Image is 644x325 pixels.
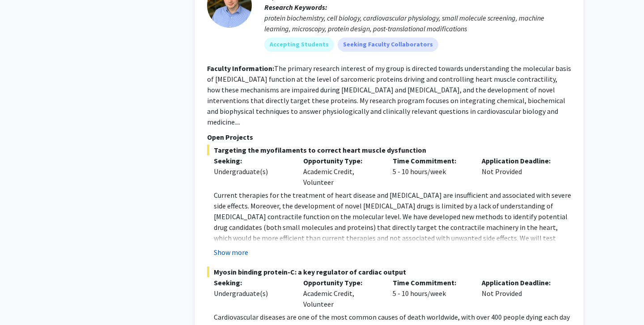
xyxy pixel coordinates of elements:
[214,191,571,275] span: Current therapies for the treatment of heart disease and [MEDICAL_DATA] are insufficient and asso...
[207,145,571,155] span: Targeting the myofilaments to correct heart muscle dysfunction
[338,37,438,52] mat-chip: Seeking Faculty Collaborators
[475,155,564,187] div: Not Provided
[214,277,290,288] p: Seeking:
[264,3,327,12] b: Research Keywords:
[303,155,379,166] p: Opportunity Type:
[207,64,274,73] b: Faculty Information:
[207,64,571,126] fg-read-more: The primary research interest of my group is directed towards understanding the molecular basis o...
[207,267,571,277] span: Myosin binding protein-C: a key regulator of cardiac output
[303,277,379,288] p: Opportunity Type:
[214,247,248,258] button: Show more
[214,155,290,166] p: Seeking:
[482,277,558,288] p: Application Deadline:
[475,277,564,309] div: Not Provided
[264,37,334,52] mat-chip: Accepting Students
[393,155,469,166] p: Time Commitment:
[482,155,558,166] p: Application Deadline:
[386,155,475,187] div: 5 - 10 hours/week
[386,277,475,309] div: 5 - 10 hours/week
[207,132,571,142] p: Open Projects
[264,12,571,34] div: protein biochemistry, cell biology, cardiovascular physiology, small molecule screening, machine ...
[214,288,290,299] div: Undergraduate(s)
[393,277,469,288] p: Time Commitment:
[297,155,386,187] div: Academic Credit, Volunteer
[214,166,290,177] div: Undergraduate(s)
[297,277,386,309] div: Academic Credit, Volunteer
[7,285,38,318] iframe: Chat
